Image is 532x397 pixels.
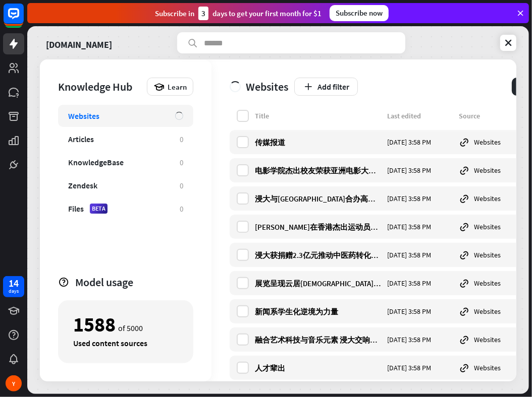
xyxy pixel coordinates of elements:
div: Websites [459,221,529,232]
a: [DOMAIN_NAME] [46,32,112,53]
div: 展览呈现云居[DEMOGRAPHIC_DATA]文化珍宝 [255,279,381,288]
div: Websites [459,278,529,289]
div: [DATE] 3:58 PM [387,166,453,175]
div: Websites [68,111,99,121]
div: days [9,288,19,295]
button: Add filter [294,78,358,96]
div: 电影学院杰出校友荣获亚洲电影大奖最佳女配角奖 [255,166,381,175]
div: Websites [230,80,288,94]
div: Websites [459,137,529,148]
div: 0 [180,135,183,144]
button: Open LiveChat chat widget [8,4,38,34]
div: Title [255,111,381,120]
div: Knowledge Hub [58,80,142,94]
div: 1588 [73,316,116,333]
div: Subscribe now [330,5,389,21]
div: 0 [180,181,183,190]
div: Websites [459,165,529,176]
div: Files [68,204,84,214]
div: [DATE] 3:58 PM [387,138,453,147]
div: 传媒报道 [255,138,381,147]
div: 14 [9,279,19,288]
div: BETA [90,204,108,214]
div: Subscribe in days to get your first month for $1 [155,7,322,20]
div: 融合艺术科技与音乐元素 浸大交响乐团周年音乐会呈献崭新体验 [255,335,381,345]
div: Websites [459,362,529,373]
div: Y [6,375,22,391]
div: 新闻系学生化逆境为力量 [255,307,381,316]
div: Websites [459,334,529,345]
div: [DATE] 3:58 PM [387,307,453,316]
div: 0 [180,204,183,214]
a: 14 days [3,276,24,297]
div: Used content sources [73,338,178,348]
div: Model usage [75,275,193,289]
div: [DATE] 3:58 PM [387,194,453,203]
div: 0 [180,158,183,167]
div: [DATE] 3:58 PM [387,222,453,231]
div: 浸大获捐赠2.3亿元推动中医药转化研究 [255,250,381,260]
div: 人才辈出 [255,363,381,373]
div: [DATE] 3:58 PM [387,363,453,372]
div: KnowledgeBase [68,157,124,167]
div: Articles [68,134,94,144]
div: 浸大与[GEOGRAPHIC_DATA]合办高桌宴会 [255,194,381,204]
div: of 5000 [73,316,178,333]
div: Zendesk [68,180,97,190]
div: 3 [198,7,208,20]
div: Websites [459,193,529,204]
div: Last edited [387,111,453,120]
div: [PERSON_NAME]在香港杰出运动员选举夺三项大奖 [255,222,381,232]
div: Source [459,111,529,120]
div: Websites [459,306,529,317]
div: [DATE] 3:58 PM [387,250,453,259]
div: [DATE] 3:58 PM [387,279,453,288]
div: Websites [459,249,529,260]
span: Learn [168,82,187,92]
div: [DATE] 3:58 PM [387,335,453,344]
